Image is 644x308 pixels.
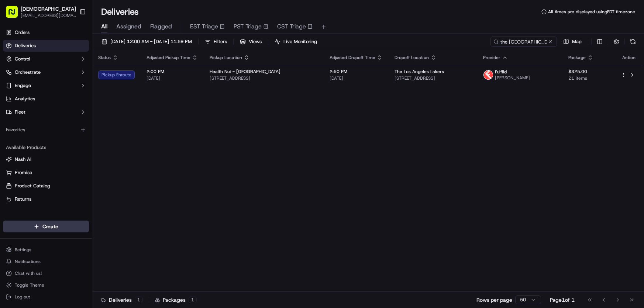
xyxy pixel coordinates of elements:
[3,280,89,290] button: Toggle Theme
[483,55,500,60] span: Provider
[271,37,320,47] button: Live Monitoring
[21,5,76,13] button: [DEMOGRAPHIC_DATA]
[135,297,143,303] div: 1
[42,223,58,230] span: Create
[3,142,89,153] div: Available Products
[550,296,575,304] div: Page 1 of 1
[15,196,31,203] span: Returns
[3,180,89,192] button: Product Catalog
[3,153,89,165] button: Nash AI
[15,169,32,176] span: Promise
[548,9,635,15] span: All times are displayed using EDT timezone
[98,55,111,60] span: Status
[147,75,198,81] span: [DATE]
[6,196,86,203] a: Returns
[495,69,507,75] span: Fulflld
[214,38,227,45] span: Filters
[3,245,89,255] button: Settings
[210,55,242,60] span: Pickup Location
[3,27,89,38] a: Orders
[15,259,41,264] span: Notifications
[277,22,306,31] span: CST Triage
[3,3,76,21] button: [DEMOGRAPHIC_DATA][EMAIL_ADDRESS][DOMAIN_NAME]
[202,37,230,47] button: Filters
[572,38,582,45] span: Map
[3,193,89,205] button: Returns
[6,183,86,189] a: Product Catalog
[237,37,265,47] button: Views
[283,38,317,45] span: Live Monitoring
[98,37,195,47] button: [DATE] 12:00 AM - [DATE] 11:59 PM
[395,55,429,60] span: Dropoff Location
[15,82,31,89] span: Engage
[621,55,637,60] div: Action
[3,93,89,105] a: Analytics
[15,270,42,276] span: Chat with us!
[330,55,375,60] span: Adjusted Dropoff Time
[3,40,89,52] a: Deliveries
[330,75,383,81] span: [DATE]
[3,221,89,232] button: Create
[15,282,44,288] span: Toggle Theme
[568,55,586,60] span: Package
[495,75,530,81] span: [PERSON_NAME]
[3,124,89,136] div: Favorites
[116,22,141,31] span: Assigned
[476,296,512,304] p: Rows per page
[483,70,493,80] img: profile_Fulflld_OnFleet_Thistle_SF.png
[190,22,218,31] span: EST Triage
[3,106,89,118] button: Fleet
[568,69,610,75] span: $325.00
[101,6,139,18] h1: Deliveries
[15,247,31,253] span: Settings
[21,13,76,18] button: [EMAIL_ADDRESS][DOMAIN_NAME]
[15,156,31,163] span: Nash AI
[101,22,107,31] span: All
[101,296,143,304] div: Deliveries
[15,96,35,102] span: Analytics
[560,37,585,47] button: Map
[189,297,197,303] div: 1
[15,183,50,189] span: Product Catalog
[395,75,472,81] span: [STREET_ADDRESS]
[6,169,86,176] a: Promise
[15,294,30,300] span: Log out
[3,53,89,65] button: Control
[249,38,262,45] span: Views
[628,37,638,47] button: Refresh
[210,69,280,75] span: Health Nut - [GEOGRAPHIC_DATA]
[210,75,318,81] span: [STREET_ADDRESS]
[150,22,172,31] span: Flagged
[330,69,383,75] span: 2:50 PM
[147,55,190,60] span: Adjusted Pickup Time
[155,296,197,304] div: Packages
[147,69,198,75] span: 2:00 PM
[490,37,557,47] input: Type to search
[395,69,444,75] span: The Los Angeles Lakers
[234,22,262,31] span: PST Triage
[15,29,30,36] span: Orders
[110,38,192,45] span: [DATE] 12:00 AM - [DATE] 11:59 PM
[6,156,86,163] a: Nash AI
[15,109,25,115] span: Fleet
[3,167,89,179] button: Promise
[15,69,41,76] span: Orchestrate
[568,75,610,81] span: 21 items
[3,268,89,278] button: Chat with us!
[3,66,89,78] button: Orchestrate
[3,292,89,302] button: Log out
[15,42,36,49] span: Deliveries
[3,256,89,267] button: Notifications
[3,80,89,91] button: Engage
[15,56,30,62] span: Control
